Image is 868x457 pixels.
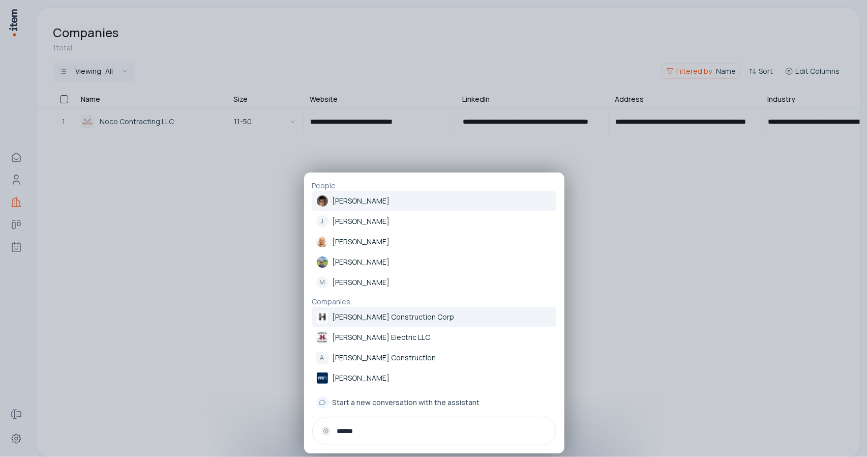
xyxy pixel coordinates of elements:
[312,272,556,293] a: M[PERSON_NAME]
[333,257,390,267] p: [PERSON_NAME]
[312,252,556,272] a: [PERSON_NAME]
[316,372,328,384] img: Mabey Hire
[333,237,390,247] p: [PERSON_NAME]
[312,191,556,211] a: [PERSON_NAME]
[333,312,455,322] p: [PERSON_NAME] Construction Corp
[316,276,328,289] div: M
[312,392,556,413] button: Start a new conversation with the assistant
[316,352,328,364] div: A
[316,236,328,248] img: Jesse Hirsch
[312,211,556,232] a: J[PERSON_NAME]
[316,215,328,227] div: J
[333,353,436,363] p: [PERSON_NAME] Construction
[312,327,556,348] a: [PERSON_NAME] Electric LLC
[333,216,390,226] p: [PERSON_NAME]
[312,348,556,368] a: A[PERSON_NAME] Construction
[316,195,328,207] img: Moe Hirsch
[312,232,556,252] a: [PERSON_NAME]
[312,307,556,327] a: [PERSON_NAME] Construction Corp
[333,373,390,383] p: [PERSON_NAME]
[312,297,556,307] p: Companies
[312,181,556,191] p: People
[333,277,390,288] p: [PERSON_NAME]
[316,256,328,268] img: Adam M Hirsch
[312,368,556,388] a: [PERSON_NAME]
[316,331,328,344] img: Hirsch Electric LLC
[304,173,564,453] div: PeopleMoe Hirsch[PERSON_NAME]J[PERSON_NAME]Jesse Hirsch[PERSON_NAME]Adam M Hirsch[PERSON_NAME]M[P...
[333,397,480,408] span: Start a new conversation with the assistant
[316,311,328,323] img: Hirsch Construction Corp
[333,332,431,342] p: [PERSON_NAME] Electric LLC
[333,196,390,206] p: [PERSON_NAME]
